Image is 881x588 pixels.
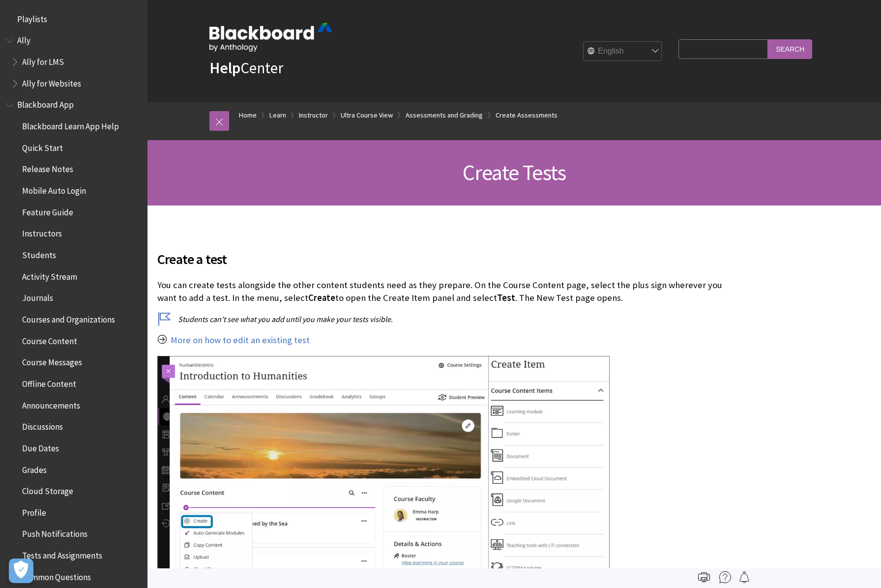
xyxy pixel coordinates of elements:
[171,334,310,346] a: More on how to edit an existing test
[22,376,76,389] span: Offline Content
[6,11,142,28] nav: Book outline for Playlists
[22,140,63,153] span: Quick Start
[6,32,142,92] nav: Book outline for Anthology Ally Help
[22,526,88,539] span: Push Notifications
[209,58,240,78] strong: Help
[22,311,115,324] span: Courses and Organizations
[22,268,77,282] span: Activity Stream
[497,292,515,303] span: Test
[157,279,726,304] p: You can create tests alongside the other content students need as they prepare. On the Course Con...
[768,39,812,59] input: Search
[17,32,30,46] span: Ally
[738,571,750,583] img: Follow this page
[22,483,73,496] span: Cloud Storage
[9,559,33,583] button: Open Preferences
[22,462,47,475] span: Grades
[22,182,86,196] span: Mobile Auto Login
[22,547,102,560] span: Tests and Assignments
[22,247,56,260] span: Students
[22,504,46,518] span: Profile
[463,159,566,186] span: Create Tests
[209,23,332,52] img: Blackboard by Anthology
[719,571,731,583] img: More help
[269,109,286,121] a: Learn
[22,354,82,368] span: Course Messages
[341,109,393,121] a: Ultra Course View
[584,42,662,61] select: Site Language Selector
[239,109,257,121] a: Home
[22,226,62,239] span: Instructors
[496,109,558,121] a: Create Assessments
[698,571,710,583] img: Print
[22,161,73,175] span: Release Notes
[22,54,64,67] span: Ally for LMS
[22,397,80,411] span: Announcements
[22,569,91,582] span: Common Questions
[308,292,335,303] span: Create
[17,97,74,110] span: Blackboard App
[157,249,726,269] span: Create a test
[209,58,283,78] a: HelpCenter
[22,333,77,346] span: Course Content
[22,118,119,131] span: Blackboard Learn App Help
[157,314,726,324] p: Students can't see what you add until you make your tests visible.
[22,204,73,217] span: Feature Guide
[17,11,47,24] span: Playlists
[22,440,59,453] span: Due Dates
[22,75,81,88] span: Ally for Websites
[299,109,328,121] a: Instructor
[406,109,483,121] a: Assessments and Grading
[22,418,63,432] span: Discussions
[22,290,53,303] span: Journals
